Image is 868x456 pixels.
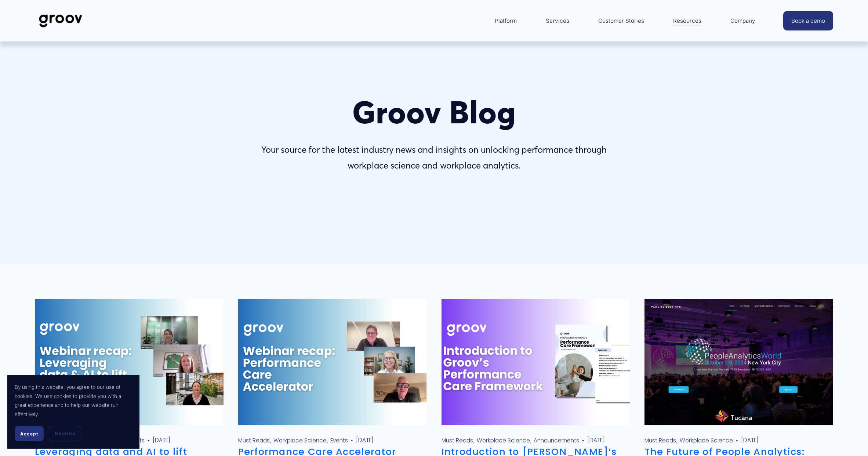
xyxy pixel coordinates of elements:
span: Company [730,16,755,26]
a: folder dropdown [491,12,520,30]
time: [DATE] [153,439,170,442]
a: Customer Stories [595,12,648,30]
a: Must Reads [238,437,270,444]
a: Workplace Science [680,437,733,444]
a: Must Reads [442,437,473,444]
p: Your source for the latest industry news and insights on unlocking performance through workplace ... [242,142,626,174]
a: folder dropdown [669,12,705,30]
a: Workplace Science [273,437,327,444]
span: , [473,437,475,444]
img: Introduction to Groov’s Performance Care Framework [440,298,631,426]
span: Decline [55,430,75,437]
h1: Groov Blog [242,95,626,130]
span: , [676,437,678,444]
a: Book a demo [783,11,833,30]
img: Groov | Workplace Science Platform | Unlock Performance | Drive Results [35,9,87,33]
button: Decline [49,426,81,441]
img: The Future of People Analytics: Key Reflections on People Analytics World 2024 in NYC [644,298,834,426]
span: Accept [20,431,38,437]
a: Services [542,12,573,30]
button: Accept [15,426,44,441]
a: Workplace Science [477,437,530,444]
img: Performance Care Accelerator Recap: Balancing Employee Support with High Performance [237,298,428,426]
span: , [270,437,272,444]
a: Events [330,437,348,444]
span: , [327,437,328,444]
img: Leveraging data and AI to lift people and performance: Lessons from the frontlines [34,298,224,426]
p: By using this website, you agree to our use of cookies. We use cookies to provide you with a grea... [15,383,132,419]
a: folder dropdown [727,12,759,30]
a: Announcements [534,437,579,444]
time: [DATE] [741,439,759,442]
span: Platform [495,16,517,26]
span: Resources [673,16,701,26]
time: [DATE] [356,439,374,442]
section: Cookie banner [7,375,139,449]
time: [DATE] [587,439,605,442]
span: , [530,437,532,444]
a: Must Reads [644,437,676,444]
